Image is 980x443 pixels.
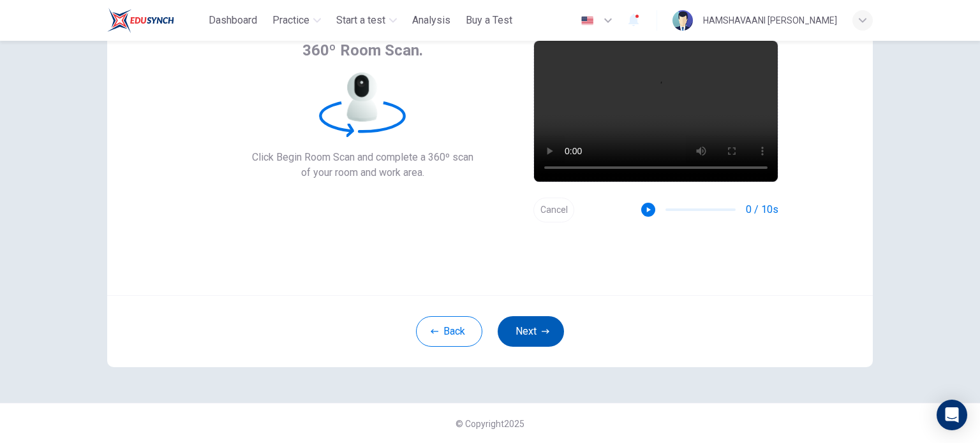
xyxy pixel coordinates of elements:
[746,202,778,217] span: 0 / 10s
[407,9,456,32] button: Analysis
[703,13,837,28] div: HAMSHAVAANI [PERSON_NAME]
[209,13,257,28] span: Dashboard
[456,419,524,429] span: © Copyright 2025
[204,9,262,32] button: Dashboard
[252,165,473,180] span: of your room and work area.
[107,8,204,33] a: ELTC logo
[412,13,450,28] span: Analysis
[416,316,482,347] button: Back
[579,16,595,25] img: en
[461,9,517,32] button: Buy a Test
[672,10,693,31] img: Profile picture
[937,400,967,430] div: Open Intercom Messenger
[107,8,174,33] img: ELTC logo
[267,9,326,32] button: Practice
[331,9,402,32] button: Start a test
[272,13,309,28] span: Practice
[302,40,423,61] span: 360º Room Scan.
[533,198,574,222] button: Cancel
[498,316,564,347] button: Next
[466,13,512,28] span: Buy a Test
[252,150,473,165] span: Click Begin Room Scan and complete a 360º scan
[336,13,385,28] span: Start a test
